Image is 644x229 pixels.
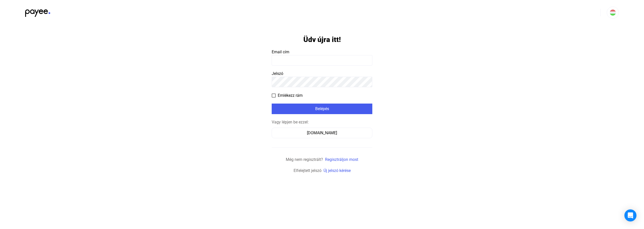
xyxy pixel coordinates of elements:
button: [DOMAIN_NAME] [272,128,372,138]
a: [DOMAIN_NAME] [272,130,372,135]
button: Belépés [272,104,372,114]
img: black-payee-blue-dot.svg [25,7,50,17]
a: Regisztráljon most [325,157,358,162]
span: Emlékezz rám [278,93,303,99]
span: Még nem regisztrált? [286,157,323,162]
img: HU [610,10,616,16]
a: Új jelszó kérése [324,168,351,173]
span: Email cím [272,50,289,54]
div: Belépés [273,106,371,112]
div: [DOMAIN_NAME] [273,130,371,136]
button: HU [607,7,619,19]
h1: Üdv újra itt! [303,35,341,44]
span: Jelszó [272,71,283,76]
span: Elfelejtett jelszó [294,168,321,173]
div: Open Intercom Messenger [624,209,636,221]
div: Vagy lépjen be ezzel: [272,119,372,125]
